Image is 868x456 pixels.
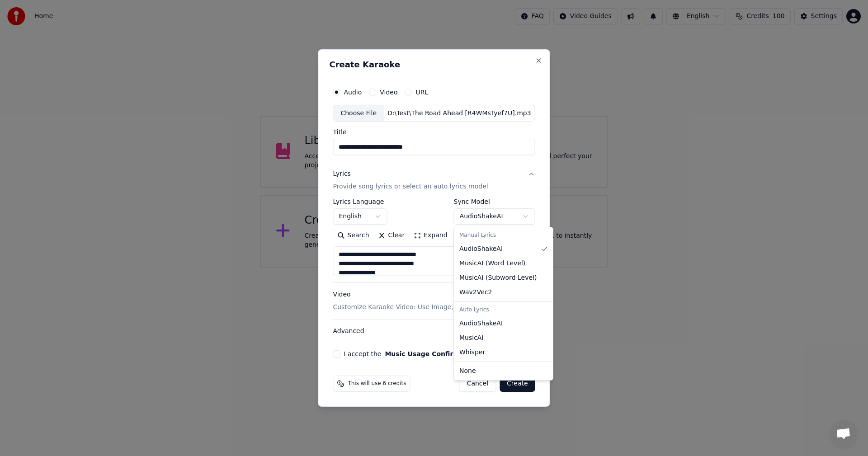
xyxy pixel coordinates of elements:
[459,273,537,282] span: MusicAI ( Subword Level )
[456,304,551,316] div: Auto Lyrics
[459,367,476,376] span: None
[456,229,551,242] div: Manual Lyrics
[459,348,485,357] span: Whisper
[459,244,503,254] span: AudioShakeAI
[459,334,484,343] span: MusicAI
[459,288,492,297] span: Wav2Vec2
[459,259,525,268] span: MusicAI ( Word Level )
[459,319,503,328] span: AudioShakeAI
